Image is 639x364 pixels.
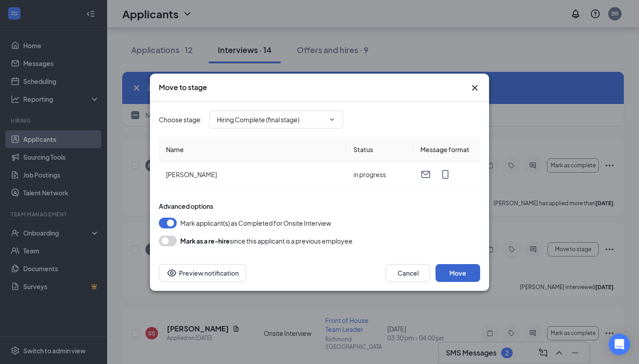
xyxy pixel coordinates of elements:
[159,264,246,282] button: Preview notificationEye
[346,137,413,162] th: Status
[166,170,217,178] span: [PERSON_NAME]
[420,169,431,180] svg: Email
[159,137,346,162] th: Name
[180,237,230,245] b: Mark as a re-hire
[413,137,480,162] th: Message format
[159,83,207,92] h3: Move to stage
[328,116,336,123] svg: ChevronDown
[180,236,354,246] div: since this applicant is a previous employee.
[440,169,451,180] svg: MobileSms
[159,115,202,124] span: Choose stage :
[159,202,480,211] div: Advanced options
[346,162,413,187] td: in progress
[609,334,630,355] div: Open Intercom Messenger
[166,268,177,278] svg: Eye
[386,264,430,282] button: Cancel
[180,218,331,228] span: Mark applicant(s) as Completed for Onsite Interview
[436,264,480,282] button: Move
[469,83,480,93] button: Close
[469,83,480,93] svg: Cross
